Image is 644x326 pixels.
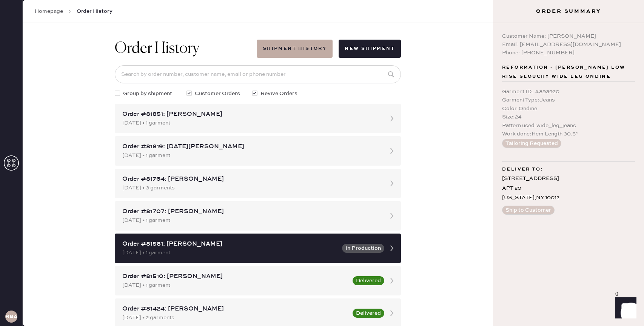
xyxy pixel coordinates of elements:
[502,113,635,121] div: Size : 24
[502,121,635,130] div: Pattern used : wide_leg_jeans
[502,49,635,57] div: Phone: [PHONE_NUMBER]
[502,130,635,138] div: Work done : Hem Length 30.5”
[122,151,380,160] div: [DATE] • 1 garment
[493,8,644,15] h3: Order Summary
[502,105,635,113] div: Color : Ondine
[122,304,348,314] div: Order #81424: [PERSON_NAME]
[122,314,348,322] div: [DATE] • 2 garments
[5,314,17,319] h3: RBA
[502,139,561,148] button: Tailoring Requested
[502,96,635,104] div: Garment Type : Jeans
[122,110,380,119] div: Order #81851: [PERSON_NAME]
[115,65,401,83] input: Search by order number, customer name, email or phone number
[122,249,337,257] div: [DATE] • 1 garment
[339,40,401,58] button: New Shipment
[502,165,543,174] span: Deliver to:
[257,40,333,58] button: Shipment History
[122,281,348,289] div: [DATE] • 1 garment
[342,244,384,253] button: In Production
[608,292,641,324] iframe: Front Chat
[115,40,199,58] h1: Order History
[502,40,635,49] div: Email: [EMAIL_ADDRESS][DOMAIN_NAME]
[502,174,635,203] div: [STREET_ADDRESS] APT 20 [US_STATE] , NY 10012
[353,276,384,285] button: Delivered
[353,309,384,318] button: Delivered
[123,89,172,98] span: Group by shipment
[122,207,380,216] div: Order #81707: [PERSON_NAME]
[122,216,380,225] div: [DATE] • 1 garment
[122,184,380,192] div: [DATE] • 3 garments
[122,142,380,151] div: Order #81819: [DATE][PERSON_NAME]
[122,272,348,281] div: Order #81510: [PERSON_NAME]
[122,175,380,184] div: Order #81764: [PERSON_NAME]
[77,8,112,15] span: Order History
[502,206,555,215] button: Ship to Customer
[260,89,297,98] span: Revive Orders
[502,32,635,40] div: Customer Name: [PERSON_NAME]
[122,240,337,249] div: Order #81581: [PERSON_NAME]
[502,63,635,81] span: Reformation - [PERSON_NAME] Low Rise Slouchy Wide Leg Ondine
[195,89,240,98] span: Customer Orders
[122,119,380,127] div: [DATE] • 1 garment
[35,8,63,15] a: Homepage
[502,88,635,96] div: Garment ID : # 893920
